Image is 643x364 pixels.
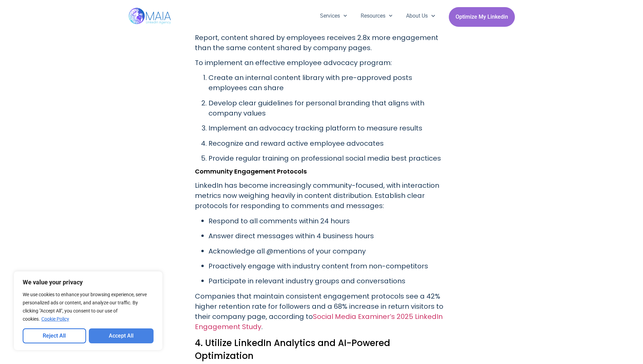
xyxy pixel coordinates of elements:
[449,7,515,27] a: Optimize My Linkedin
[208,246,448,256] p: Acknowledge all @mentions of your company
[208,123,448,133] p: Implement an advocacy tracking platform to measure results
[313,7,442,25] nav: Menu
[208,216,448,226] p: Respond to all comments within 24 hours
[23,278,154,286] p: We value your privacy
[195,312,443,331] a: Social Media Examiner’s 2025 LinkedIn Engagement Study
[89,328,154,343] button: Accept All
[354,7,399,25] a: Resources
[313,7,354,25] a: Services
[195,291,448,332] p: Companies that maintain consistent engagement protocols see a 42% higher retention rate for follo...
[41,316,69,322] a: Cookie Policy
[23,328,86,343] button: Reject All
[208,153,448,163] p: Provide regular training on professional social media best practices
[14,271,163,350] div: We value your privacy
[208,98,448,118] p: Develop clear guidelines for personal branding that aligns with company values
[195,180,448,211] p: LinkedIn has become increasingly community-focused, with interaction metrics now weighing heavily...
[195,168,448,175] h3: Community Engagement Protocols
[195,58,448,68] p: To implement an effective employee advocacy program:
[399,7,442,25] a: About Us
[208,261,448,271] p: Proactively engage with industry content from non-competitors
[208,138,448,148] p: Recognize and reward active employee advocates
[456,11,508,23] span: Optimize My Linkedin
[23,290,154,323] p: We use cookies to enhance your browsing experience, serve personalized ads or content, and analyz...
[195,337,448,362] h2: 4. Utilize LinkedIn Analytics and AI-Powered Optimization
[208,276,448,286] p: Participate in relevant industry groups and conversations
[208,73,448,93] p: Create an internal content library with pre-approved posts employees can share
[208,231,448,241] p: Answer direct messages within 4 business hours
